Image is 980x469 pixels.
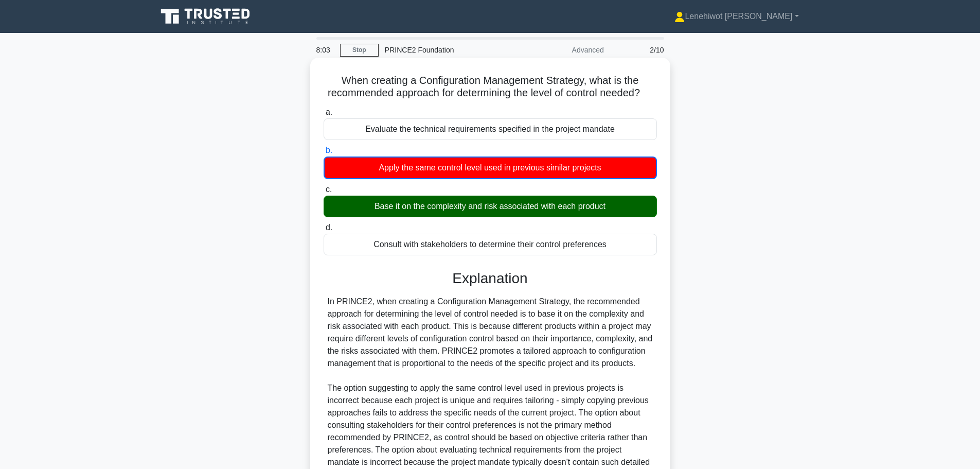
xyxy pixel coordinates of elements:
div: PRINCE2 Foundation [379,40,520,60]
a: Lenehiwot [PERSON_NAME] [650,6,823,27]
span: b. [326,146,332,154]
h5: When creating a Configuration Management Strategy, what is the recommended approach for determini... [323,74,658,100]
a: Stop [340,44,379,57]
span: d. [326,223,332,232]
div: 2/10 [610,40,670,60]
span: a. [326,108,332,116]
div: Consult with stakeholders to determine their control preferences [324,234,657,255]
div: Advanced [520,40,610,60]
div: Base it on the complexity and risk associated with each product [324,196,657,217]
div: Evaluate the technical requirements specified in the project mandate [324,118,657,140]
h3: Explanation [330,270,651,287]
span: c. [326,185,332,194]
div: Apply the same control level used in previous similar projects [324,157,657,179]
div: 8:03 [310,40,340,60]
